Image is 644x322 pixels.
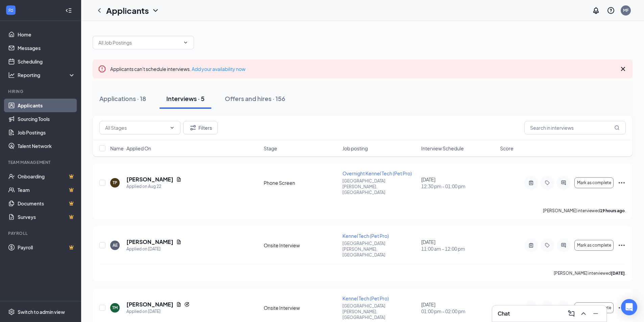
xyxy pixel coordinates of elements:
a: Home [18,28,75,41]
svg: Reapply [184,302,190,307]
span: Kennel Tech (Pet Pro) [342,233,389,239]
a: Scheduling [18,55,75,68]
span: 01:00 pm - 02:00 pm [421,308,496,315]
div: Phone Screen [264,179,338,186]
span: 12:30 pm - 01:00 pm [421,183,496,190]
svg: Collapse [65,7,72,14]
div: [DATE] [421,301,496,315]
a: OnboardingCrown [18,170,75,183]
input: Search in interviews [524,121,626,134]
svg: Analysis [8,72,15,78]
p: [GEOGRAPHIC_DATA][PERSON_NAME], [GEOGRAPHIC_DATA] [342,303,417,320]
svg: ChevronDown [183,40,188,45]
span: Job posting [342,145,368,152]
span: Score [500,145,514,152]
p: [GEOGRAPHIC_DATA][PERSON_NAME], [GEOGRAPHIC_DATA] [342,178,417,195]
svg: Document [176,239,182,245]
button: Mark as complete [574,177,614,188]
svg: Cross [619,65,627,73]
button: ComposeMessage [566,308,577,319]
svg: Ellipses [618,241,626,249]
a: Applicants [18,99,75,112]
svg: ChevronUp [579,309,588,318]
div: Applied on Aug 22 [126,183,182,190]
div: TM [112,305,118,311]
div: Applied on [DATE] [126,308,190,315]
button: Minimize [590,308,601,319]
p: [PERSON_NAME] interviewed . [554,270,626,276]
svg: Notifications [592,6,600,15]
svg: Minimize [592,309,600,318]
svg: ChevronDown [151,6,160,15]
svg: ChevronDown [169,125,175,130]
span: Interview Schedule [421,145,464,152]
svg: Filter [189,124,197,132]
a: SurveysCrown [18,210,75,224]
h1: Applicants [106,5,149,16]
span: Name · Applied On [110,145,151,152]
input: All Stages [105,124,167,131]
div: [DATE] [421,176,496,190]
div: Offers and hires · 156 [225,94,285,103]
h5: [PERSON_NAME] [126,238,173,246]
svg: QuestionInfo [607,6,615,15]
span: Mark as complete [577,180,611,185]
div: TP [113,180,117,185]
svg: ActiveNote [527,180,535,185]
p: [GEOGRAPHIC_DATA][PERSON_NAME], [GEOGRAPHIC_DATA] [342,241,417,258]
button: Filter Filters [183,121,218,134]
svg: Tag [543,243,551,248]
div: AE [113,242,118,248]
svg: ActiveChat [559,243,568,248]
svg: ChevronLeft [95,6,103,15]
a: Add your availability now [192,66,245,72]
div: Hiring [8,89,74,94]
h3: Chat [498,310,510,317]
svg: Ellipses [618,179,626,187]
svg: MagnifyingGlass [614,125,620,130]
svg: ActiveChat [559,180,568,185]
div: Switch to admin view [18,308,65,315]
span: Overnight Kennel Tech (Pet Pro) [342,170,412,176]
a: Job Postings [18,126,75,139]
div: Interviews · 5 [166,94,205,103]
a: Messages [18,41,75,55]
button: ChevronUp [578,308,589,319]
input: All Job Postings [98,39,180,46]
button: Mark as complete [574,240,614,251]
span: 11:00 am - 12:00 pm [421,245,496,252]
h5: [PERSON_NAME] [126,176,173,183]
button: Mark as complete [574,302,614,313]
div: Onsite Interview [264,242,338,249]
svg: ActiveNote [527,243,535,248]
b: [DATE] [611,271,625,276]
svg: Settings [8,308,15,315]
span: Kennel Tech (Pet Pro) [342,295,389,301]
svg: Ellipses [618,304,626,312]
svg: Tag [543,180,551,185]
div: Onsite Interview [264,304,338,311]
span: Stage [264,145,277,152]
svg: Document [176,177,182,182]
a: TeamCrown [18,183,75,197]
div: Open Intercom Messenger [621,299,637,315]
div: Team Management [8,159,74,165]
div: Applications · 18 [99,94,146,103]
div: MF [623,7,629,13]
svg: Document [176,302,182,307]
svg: Error [98,65,106,73]
span: Mark as complete [577,243,611,248]
svg: ComposeMessage [567,309,575,318]
div: Applied on [DATE] [126,246,182,252]
b: 19 hours ago [600,208,625,213]
svg: WorkstreamLogo [7,7,14,14]
a: DocumentsCrown [18,197,75,210]
p: [PERSON_NAME] interviewed . [543,208,626,214]
a: Sourcing Tools [18,112,75,126]
div: Reporting [18,72,76,78]
a: Talent Network [18,139,75,153]
a: PayrollCrown [18,241,75,254]
div: Payroll [8,230,74,236]
span: Applicants can't schedule interviews. [110,66,245,72]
